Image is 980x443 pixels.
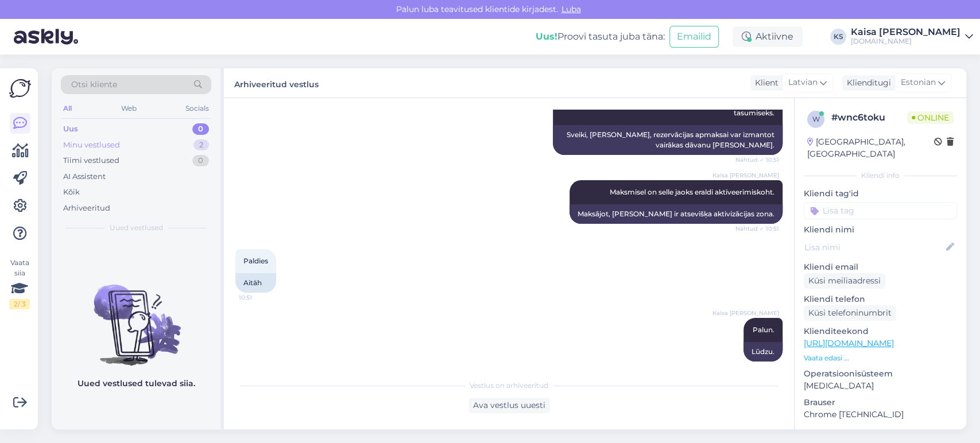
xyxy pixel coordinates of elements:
div: Maksājot, [PERSON_NAME] ir atsevišķa aktivizācijas zona. [570,204,783,224]
img: Askly Logo [9,77,31,99]
span: Uued vestlused [110,223,163,233]
div: Klient [750,77,778,89]
p: Vaata edasi ... [804,353,957,363]
div: Proovi tasuta juba täna: [536,30,665,44]
p: Kliendi email [804,261,957,273]
span: Maksmisel on selle jaoks eraldi aktiveerimiskoht. [610,188,774,196]
label: Arhiveeritud vestlus [234,75,319,91]
p: Chrome [TECHNICAL_ID] [804,409,957,421]
div: 2 [193,139,209,151]
p: Kliendi telefon [804,293,957,305]
span: Paldies [243,257,268,265]
div: Minu vestlused [63,139,120,151]
div: Aktiivne [733,26,803,47]
a: Kaisa [PERSON_NAME][DOMAIN_NAME] [851,28,973,46]
span: Estonian [901,76,936,89]
div: KS [830,29,846,45]
span: Online [907,111,954,124]
div: Arhiveeritud [63,203,110,214]
div: [GEOGRAPHIC_DATA], [GEOGRAPHIC_DATA] [807,136,934,160]
div: # wnc6toku [831,111,907,125]
div: Lūdzu. [743,342,783,362]
div: 2 / 3 [9,299,30,309]
div: Sveiki, [PERSON_NAME], rezervācijas apmaksai var izmantot vairākas dāvanu [PERSON_NAME]. [553,125,783,155]
span: Nähtud ✓ 10:51 [735,224,779,233]
div: Kaisa [PERSON_NAME] [851,28,960,37]
span: Kaisa [PERSON_NAME] [712,309,779,317]
p: Operatsioonisüsteem [804,368,957,380]
p: Brauser [804,397,957,409]
span: Palun. [753,325,774,334]
div: Klienditugi [842,77,891,89]
div: Tiimi vestlused [63,155,119,166]
div: Uus [63,123,78,135]
div: Kliendi info [804,170,957,181]
b: Uus! [536,31,557,42]
span: 10:51 [239,293,282,302]
div: [DOMAIN_NAME] [851,37,960,46]
div: Ava vestlus uuesti [468,398,550,413]
div: Küsi telefoninumbrit [804,305,896,321]
img: No chats [52,264,220,367]
div: Küsi meiliaadressi [804,273,885,289]
span: Luba [558,4,584,14]
div: Kõik [63,186,80,198]
p: [MEDICAL_DATA] [804,380,957,392]
div: Vaata siia [9,258,30,309]
div: Socials [183,101,211,116]
div: 0 [192,155,209,166]
span: Kaisa [PERSON_NAME] [712,171,779,180]
span: Vestlus on arhiveeritud [470,380,548,391]
div: All [61,101,74,116]
p: Kliendi nimi [804,224,957,236]
span: Nähtud ✓ 10:51 [735,362,779,371]
input: Lisa tag [804,202,957,219]
button: Emailid [669,26,719,48]
span: Otsi kliente [71,79,117,91]
p: Klienditeekond [804,325,957,337]
input: Lisa nimi [804,241,944,254]
p: Uued vestlused tulevad siia. [78,378,195,390]
span: Latvian [788,76,818,89]
div: Aitäh [235,273,276,293]
p: Kliendi tag'id [804,188,957,200]
span: Nähtud ✓ 10:51 [735,156,779,164]
a: [URL][DOMAIN_NAME] [804,338,894,348]
div: 0 [192,123,209,135]
div: Web [119,101,139,116]
span: w [812,115,820,123]
div: AI Assistent [63,171,106,182]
